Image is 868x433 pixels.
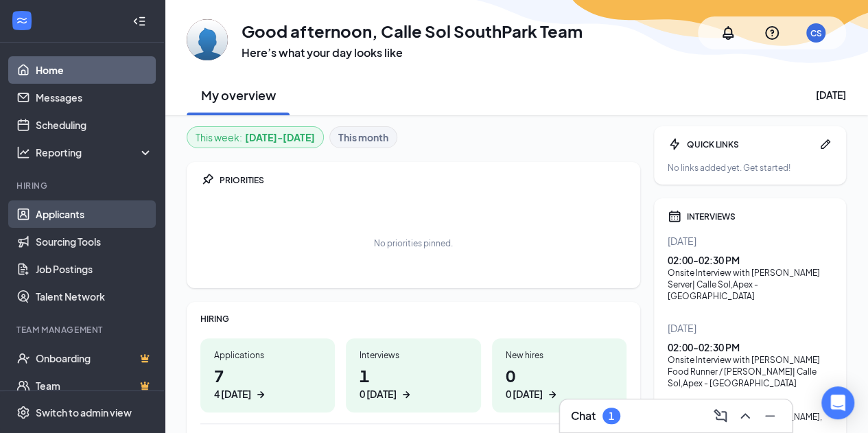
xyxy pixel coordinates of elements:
[200,313,626,325] div: HIRING
[668,209,681,223] svg: Calendar
[15,14,29,27] svg: WorkstreamLogo
[196,130,315,145] div: This week :
[242,19,583,43] h1: Good afternoon, Calle Sol SouthPark Team
[709,405,731,427] button: ComposeMessage
[712,408,729,424] svg: ComposeMessage
[36,84,153,111] a: Messages
[360,364,467,401] h1: 1
[346,338,480,412] a: Interviews10 [DATE]ArrowRight
[374,237,453,249] div: No priorities pinned.
[764,25,780,41] svg: QuestionInfo
[36,145,154,159] div: Reporting
[571,408,596,423] h3: Chat
[668,137,681,151] svg: Bolt
[492,338,626,412] a: New hires00 [DATE]ArrowRight
[214,349,321,361] div: Applications
[16,406,30,419] svg: Settings
[734,405,756,427] button: ChevronUp
[506,349,613,361] div: New hires
[399,388,413,401] svg: ArrowRight
[506,387,543,401] div: 0 [DATE]
[668,234,832,248] div: [DATE]
[720,25,736,41] svg: Notifications
[242,45,583,60] h3: Here’s what your day looks like
[668,397,832,411] div: 02:30 - 03:00 PM
[36,228,153,255] a: Sourcing Tools
[187,19,228,60] img: Calle Sol SouthPark Team
[816,88,846,102] div: [DATE]
[821,386,854,419] div: Open Intercom Messenger
[687,211,832,222] div: INTERVIEWS
[36,255,153,283] a: Job Postings
[200,338,335,412] a: Applications74 [DATE]ArrowRight
[36,111,153,139] a: Scheduling
[546,388,559,401] svg: ArrowRight
[201,86,276,104] h2: My overview
[819,137,832,151] svg: Pen
[668,253,832,267] div: 02:00 - 02:30 PM
[506,364,613,401] h1: 0
[36,372,153,399] a: TeamCrown
[16,180,150,191] div: Hiring
[16,324,150,336] div: Team Management
[214,387,251,401] div: 4 [DATE]
[36,56,153,84] a: Home
[668,267,832,279] div: Onsite Interview with [PERSON_NAME]
[687,139,813,150] div: QUICK LINKS
[36,344,153,372] a: OnboardingCrown
[360,349,467,361] div: Interviews
[759,405,781,427] button: Minimize
[668,321,832,335] div: [DATE]
[36,200,153,228] a: Applicants
[668,354,832,366] div: Onsite Interview with [PERSON_NAME]
[245,130,315,145] b: [DATE] - [DATE]
[668,340,832,354] div: 02:00 - 02:30 PM
[132,14,146,28] svg: Collapse
[609,410,614,422] div: 1
[214,364,321,401] h1: 7
[254,388,268,401] svg: ArrowRight
[762,408,778,424] svg: Minimize
[36,283,153,310] a: Talent Network
[737,408,753,424] svg: ChevronUp
[668,162,832,174] div: No links added yet. Get started!
[668,366,832,389] div: Food Runner / [PERSON_NAME]| Calle Sol , Apex - [GEOGRAPHIC_DATA]
[810,27,822,39] div: CS
[668,279,832,302] div: Server| Calle Sol , Apex - [GEOGRAPHIC_DATA]
[220,174,626,186] div: PRIORITIES
[338,130,388,145] b: This month
[360,387,397,401] div: 0 [DATE]
[200,173,214,187] svg: Pin
[36,406,132,419] div: Switch to admin view
[16,145,30,159] svg: Analysis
